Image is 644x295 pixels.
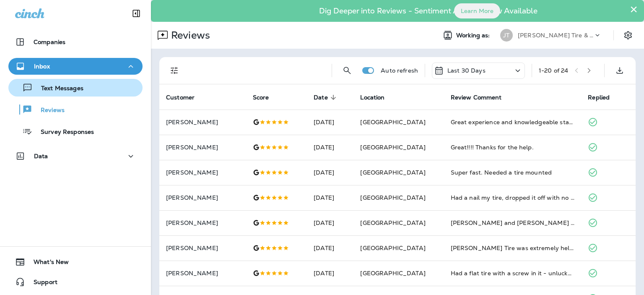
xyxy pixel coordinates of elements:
p: Text Messages [33,85,83,93]
p: [PERSON_NAME] [166,169,239,176]
div: Great experience and knowledgeable staff. I would highly recommend. [451,118,575,126]
p: [PERSON_NAME] [166,245,239,251]
button: Reviews [8,101,143,118]
td: [DATE] [307,135,353,160]
p: [PERSON_NAME] [166,119,239,125]
p: Companies [34,39,65,45]
button: Learn More [454,3,500,18]
span: Date [314,94,328,101]
p: Inbox [34,63,50,70]
p: [PERSON_NAME] [166,219,239,226]
div: Great!!!! Thanks for the help. [451,143,575,151]
span: Date [314,94,339,101]
span: [GEOGRAPHIC_DATA] [360,219,425,227]
span: Customer [166,94,205,101]
div: 1 - 20 of 24 [539,67,568,74]
button: Text Messages [8,79,143,97]
p: [PERSON_NAME] Tire & Auto [518,32,593,39]
button: Export as CSV [611,62,628,79]
p: Survey Responses [32,128,94,136]
span: Location [360,94,395,101]
td: [DATE] [307,235,353,261]
p: Reviews [32,107,65,115]
span: Working as: [456,32,492,39]
div: Had a flat tire with a screw in it - unlucky! Jensen was able to get my car in immediately and pa... [451,269,575,277]
button: Close [630,3,638,16]
button: Companies [8,34,143,50]
button: Data [8,148,143,164]
div: Jensen Tire was extremely helpful and quick in resolving my issue. I would highly recommend. [451,244,575,252]
span: Replied [588,94,621,101]
p: Data [34,153,48,159]
div: JT [500,29,513,42]
button: Support [8,274,143,290]
td: [DATE] [307,210,353,235]
div: Had a nail my tire, dropped it off with no appointment and had it fixed in about 30 minutes at a ... [451,193,575,202]
p: Auto refresh [381,67,418,74]
button: Collapse Sidebar [125,5,148,22]
p: [PERSON_NAME] [166,194,239,201]
p: [PERSON_NAME] [166,144,239,151]
span: Customer [166,94,195,101]
span: What's New [25,258,69,269]
button: Filters [166,62,183,79]
span: [GEOGRAPHIC_DATA] [360,169,425,176]
span: Replied [588,94,610,101]
p: Dig Deeper into Reviews - Sentiment Analysis Now Available [295,10,562,12]
td: [DATE] [307,110,353,135]
span: Review Comment [451,94,502,101]
button: Survey Responses [8,123,143,140]
span: Score [253,94,280,101]
button: Search Reviews [339,62,356,79]
span: [GEOGRAPHIC_DATA] [360,194,425,201]
span: Score [253,94,269,101]
span: Location [360,94,384,101]
td: [DATE] [307,185,353,210]
span: [GEOGRAPHIC_DATA] [360,244,425,252]
p: Last 30 Days [447,67,486,74]
span: [GEOGRAPHIC_DATA] [360,269,425,277]
span: Review Comment [451,94,513,101]
div: Andrew and Don are the best. They help in any way possible. I wouldn't take my cats anywhere else. [451,219,575,227]
button: Inbox [8,58,143,75]
span: [GEOGRAPHIC_DATA] [360,118,425,126]
td: [DATE] [307,261,353,286]
span: Support [25,279,57,289]
button: What's New [8,253,143,270]
div: Super fast. Needed a tire mounted [451,168,575,177]
p: [PERSON_NAME] [166,270,239,277]
td: [DATE] [307,160,353,185]
span: [GEOGRAPHIC_DATA] [360,144,425,151]
button: Settings [621,28,636,43]
p: Reviews [168,29,210,42]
